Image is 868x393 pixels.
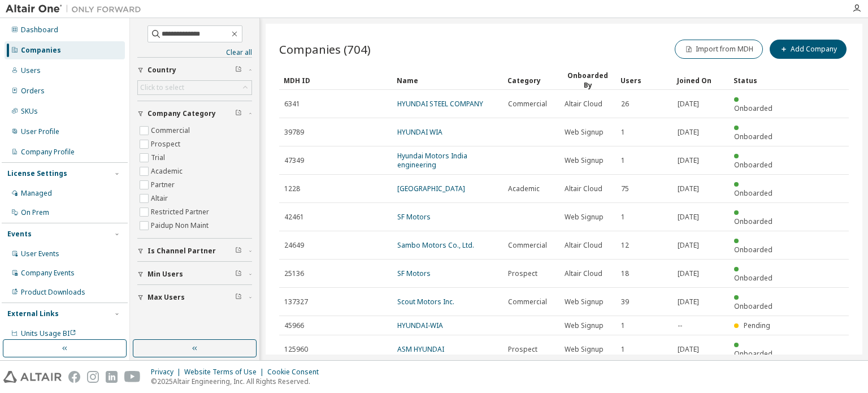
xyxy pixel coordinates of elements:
span: Onboarded [734,301,772,311]
span: 1228 [284,184,300,193]
img: facebook.svg [68,371,80,383]
span: Web Signup [565,297,604,306]
span: 24649 [284,241,304,250]
span: Onboarded [734,349,772,359]
button: Is Channel Partner [137,239,252,264]
span: Web Signup [565,156,604,165]
img: linkedin.svg [106,371,118,383]
span: [DATE] [678,297,699,306]
span: [DATE] [678,100,699,109]
a: Scout Motors Inc. [397,297,454,306]
a: SF Motors [397,269,431,278]
label: Restricted Partner [151,205,211,219]
span: Onboarded [734,103,772,113]
button: Company Category [137,101,252,126]
span: Onboarded [734,273,772,283]
span: Onboarded [734,132,772,141]
a: [GEOGRAPHIC_DATA] [397,184,465,193]
div: License Settings [7,169,67,178]
img: instagram.svg [87,371,99,383]
div: Company Events [21,269,75,278]
label: Trial [151,151,167,165]
span: 45966 [284,321,304,330]
div: Category [507,71,555,89]
span: Min Users [147,270,183,279]
div: Name [397,71,498,89]
div: Users [620,71,668,89]
img: Altair One [6,3,147,15]
span: Altair Cloud [565,100,602,109]
span: [DATE] [678,213,699,222]
button: Country [137,58,252,83]
span: Web Signup [565,213,604,222]
a: SF Motors [397,212,431,222]
span: 18 [621,269,629,278]
span: 1 [621,156,625,165]
span: [DATE] [678,156,699,165]
button: Import from MDH [675,40,763,59]
span: Clear filter [235,270,242,279]
div: Users [21,66,41,75]
p: © 2025 Altair Engineering, Inc. All Rights Reserved. [151,377,325,386]
div: Product Downloads [21,288,85,297]
span: 137327 [284,297,308,306]
span: Onboarded [734,188,772,198]
button: Min Users [137,262,252,287]
span: Commercial [508,297,547,306]
a: HYUNDAI STEEL COMPANY [397,99,483,109]
a: Hyundai Motors India engineering [397,151,467,170]
span: 6341 [284,100,300,109]
span: [DATE] [678,241,699,250]
span: Company Category [147,109,216,118]
div: Managed [21,189,52,198]
div: Companies [21,46,61,55]
label: Altair [151,192,170,205]
div: User Events [21,249,59,258]
span: 1 [621,213,625,222]
a: HYUNDAI WIA [397,127,442,137]
span: Altair Cloud [565,184,602,193]
span: Onboarded [734,160,772,170]
div: Joined On [677,71,724,89]
div: Status [734,71,781,89]
div: Click to select [140,83,184,92]
span: [DATE] [678,128,699,137]
span: Web Signup [565,128,604,137]
span: Commercial [508,100,547,109]
span: 12 [621,241,629,250]
span: Pending [744,321,770,330]
div: On Prem [21,208,49,217]
span: Clear filter [235,247,242,256]
a: HYUNDAI-WIA [397,321,443,330]
div: MDH ID [284,71,388,89]
a: ASM HYUNDAI [397,344,444,354]
label: Prospect [151,137,183,151]
span: Onboarded [734,217,772,226]
span: Max Users [147,293,185,302]
span: 1 [621,128,625,137]
span: Prospect [508,269,537,278]
span: 42461 [284,213,304,222]
span: Country [147,66,176,75]
span: Units Usage BI [21,329,76,338]
span: [DATE] [678,345,699,354]
div: Company Profile [21,148,75,157]
span: 39789 [284,128,304,137]
div: Orders [21,87,45,96]
span: 75 [621,184,629,193]
div: Events [7,230,32,239]
span: Altair Cloud [565,269,602,278]
span: Clear filter [235,66,242,75]
div: Onboarded By [564,71,611,90]
span: 26 [621,100,629,109]
span: [DATE] [678,269,699,278]
img: youtube.svg [124,371,141,383]
div: SKUs [21,107,38,116]
span: Companies (704) [279,41,371,57]
span: Commercial [508,241,547,250]
button: Max Users [137,285,252,310]
span: Onboarded [734,245,772,254]
span: Prospect [508,345,537,354]
span: 1 [621,321,625,330]
span: Web Signup [565,321,604,330]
